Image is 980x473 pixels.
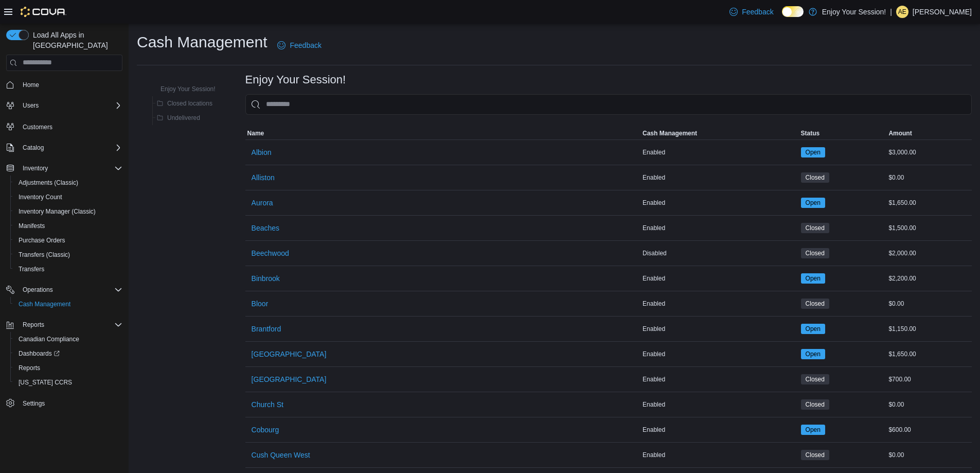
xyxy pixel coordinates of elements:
a: Feedback [273,35,325,56]
span: Status [801,129,820,137]
span: Bloor [252,299,269,309]
button: Alliston [247,167,279,188]
span: Home [19,78,122,91]
button: Operations [19,284,57,296]
span: Load All Apps in [GEOGRAPHIC_DATA] [29,30,122,50]
a: Canadian Compliance [14,333,83,345]
button: Catalog [2,141,127,155]
span: Brantford [252,324,281,334]
span: Open [801,273,825,284]
span: Operations [19,284,122,296]
span: Inventory Manager (Classic) [19,207,96,216]
div: Enabled [640,449,799,461]
a: Dashboards [14,347,64,360]
span: Closed [801,299,829,309]
span: Open [806,425,821,434]
span: Closed [806,249,825,258]
span: Closed [806,400,825,409]
span: Aurora [252,198,273,208]
span: Cush Queen West [252,450,310,460]
span: Dashboards [14,347,122,360]
span: Reports [23,321,44,329]
button: Beaches [247,218,283,238]
div: Enabled [640,398,799,411]
div: $3,000.00 [886,146,972,159]
span: Open [801,349,825,359]
span: Closed [806,299,825,308]
span: Washington CCRS [14,376,122,389]
span: Closed [806,173,825,182]
div: $1,650.00 [886,197,972,209]
a: Home [19,79,43,91]
button: Aurora [247,192,277,213]
button: Users [2,98,127,113]
div: Enabled [640,373,799,386]
span: Users [19,99,122,112]
span: Binbrook [252,273,280,284]
span: Inventory Count [14,191,122,203]
button: Reports [10,361,127,375]
button: Customers [2,119,127,134]
span: Closed [806,450,825,460]
span: Adjustments (Classic) [14,177,122,189]
span: Home [23,81,39,89]
span: Name [247,129,264,137]
a: [US_STATE] CCRS [14,376,76,389]
div: $600.00 [886,424,972,436]
div: $2,200.00 [886,272,972,285]
button: Reports [19,319,48,331]
button: Inventory Count [10,190,127,204]
button: Transfers (Classic) [10,248,127,262]
span: Open [801,324,825,334]
p: Enjoy Your Session! [822,6,886,18]
div: $0.00 [886,297,972,310]
span: Albion [252,147,272,157]
span: Inventory [19,162,122,174]
button: Beechwood [247,243,293,264]
button: Enjoy Your Session! [146,83,220,95]
button: Brantford [247,319,286,339]
div: $700.00 [886,373,972,386]
span: Alliston [252,172,275,183]
button: Undelivered [153,112,204,124]
button: Closed locations [153,97,217,110]
div: Enabled [640,197,799,209]
nav: Complex example [6,73,122,437]
span: Feedback [290,40,321,50]
p: [PERSON_NAME] [913,6,972,18]
a: Reports [14,362,44,374]
span: Customers [23,123,52,131]
button: Manifests [10,219,127,233]
span: Operations [23,286,53,294]
span: [US_STATE] CCRS [19,378,72,387]
button: Reports [2,318,127,332]
button: Adjustments (Classic) [10,176,127,190]
a: Inventory Manager (Classic) [14,205,100,218]
button: [GEOGRAPHIC_DATA] [247,344,331,364]
span: Transfers [14,263,122,275]
div: Enabled [640,272,799,285]
div: $0.00 [886,398,972,411]
span: Transfers (Classic) [19,251,70,259]
button: Users [19,99,43,112]
button: Inventory Manager (Classic) [10,204,127,219]
span: Purchase Orders [19,236,65,244]
span: Closed [801,399,829,410]
span: AE [898,6,906,18]
span: Enjoy Your Session! [161,85,216,93]
p: | [890,6,892,18]
div: $1,150.00 [886,323,972,335]
span: Open [801,198,825,208]
button: [US_STATE] CCRS [10,375,127,390]
span: [GEOGRAPHIC_DATA] [252,374,327,384]
span: Manifests [14,220,122,232]
span: Open [806,198,821,207]
span: Open [801,425,825,435]
div: $1,500.00 [886,222,972,234]
span: Canadian Compliance [19,335,79,343]
button: Cush Queen West [247,445,314,465]
span: Closed locations [167,99,212,108]
span: Dashboards [19,349,60,358]
a: Transfers [14,263,48,275]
